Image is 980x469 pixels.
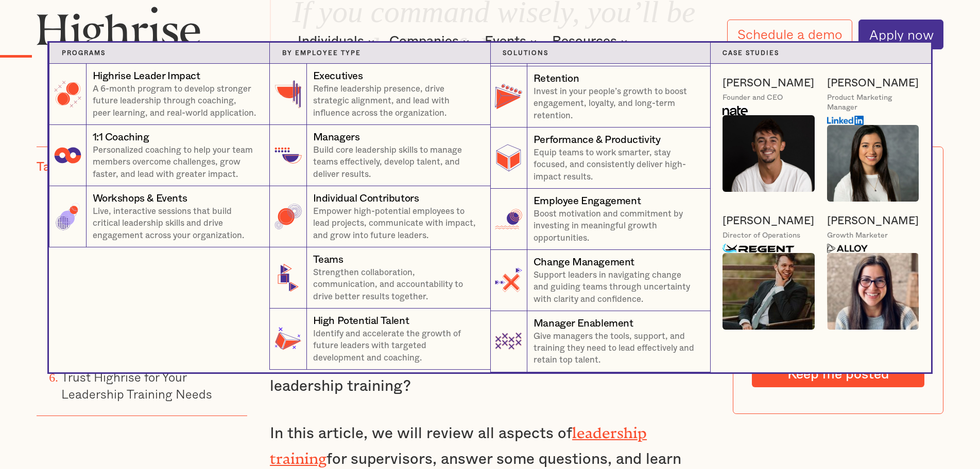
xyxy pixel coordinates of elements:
[727,20,852,49] a: Schedule a demo
[490,128,711,189] a: Performance & ProductivityEquip teams to work smarter, stay focused, and consistently deliver hig...
[827,76,919,91] a: [PERSON_NAME]
[49,64,269,125] a: Highrise Leader ImpactA 6-month program to develop stronger future leadership through coaching, p...
[751,362,924,387] input: Keep me posted
[490,311,711,372] a: Manager EnablementGive managers the tools, support, and training they need to lead effectively an...
[269,125,490,186] a: ManagersBuild core leadership skills to manage teams effectively, develop talent, and deliver res...
[723,76,814,91] a: [PERSON_NAME]
[485,35,526,47] div: Events
[723,50,779,56] strong: Case Studies
[49,125,269,186] a: 1:1 CoachingPersonalized coaching to help your team members overcome challenges, grow faster, and...
[313,252,343,267] div: Teams
[534,269,698,305] p: Support leaders in navigating change and guiding teams through uncertainty with clarity and confi...
[723,231,800,241] div: Director of Operations
[389,35,459,47] div: Companies
[858,20,943,49] a: Apply now
[534,133,661,147] div: Performance & Productivity
[552,35,630,47] div: Resources
[313,83,478,119] p: Refine leadership presence, drive strategic alignment, and lead with influence across the organiz...
[269,247,490,309] a: TeamsStrengthen collaboration, communication, and accountability to drive better results together.
[534,147,698,183] p: Equip teams to work smarter, stay focused, and consistently deliver high-impact results.
[298,35,364,47] div: Individuals
[37,6,200,56] img: Highrise logo
[723,93,783,103] div: Founder and CEO
[93,83,257,119] p: A 6-month program to develop stronger future leadership through coaching, peer learning, and real...
[313,130,360,145] div: Managers
[827,231,888,241] div: Growth Marketer
[269,309,490,370] a: High Potential TalentIdentify and accelerate the growth of future leaders with targeted developme...
[282,50,361,56] strong: By Employee Type
[827,93,919,113] div: Product Marketing Manager
[534,71,579,86] div: Retention
[93,191,187,206] div: Workshops & Events
[490,66,711,128] a: RetentionInvest in your people’s growth to boost engagement, loyalty, and long-term retention.
[490,250,711,311] a: Change ManagementSupport leaders in navigating change and guiding teams through uncertainty with ...
[93,145,257,181] p: Personalized coaching to help your team members overcome challenges, grow faster, and lead with g...
[313,69,363,83] div: Executives
[389,35,472,47] div: Companies
[490,189,711,250] a: Employee EngagementBoost motivation and commitment by investing in meaningful growth opportunities.
[534,194,641,208] div: Employee Engagement
[723,214,814,228] a: [PERSON_NAME]
[534,86,698,122] p: Invest in your people’s growth to boost engagement, loyalty, and long-term retention.
[827,214,919,228] a: [PERSON_NAME]
[313,145,478,181] p: Build core leadership skills to manage teams effectively, develop talent, and deliver results.
[534,255,634,269] div: Change Management
[313,328,478,364] p: Identify and accelerate the growth of future leaders with targeted development and coaching.
[534,331,698,367] p: Give managers the tools, support, and training they need to lead effectively and retain top talent.
[269,64,490,125] a: ExecutivesRefine leadership presence, drive strategic alignment, and lead with influence across t...
[485,35,540,47] div: Events
[552,35,617,47] div: Resources
[313,267,478,303] p: Strengthen collaboration, communication, and accountability to drive better results together.
[62,50,106,56] strong: Programs
[93,69,200,83] div: Highrise Leader Impact
[313,191,419,206] div: Individual Contributors
[298,35,377,47] div: Individuals
[269,186,490,247] a: Individual ContributorsEmpower high-potential employees to lead projects, communicate with impact...
[503,50,548,56] strong: Solutions
[93,206,257,242] p: Live, interactive sessions that build critical leadership skills and drive engagement across your...
[49,186,269,247] a: Workshops & EventsLive, interactive sessions that build critical leadership skills and drive enga...
[61,367,212,404] a: Trust Highrise for Your Leadership Training Needs
[534,316,633,331] div: Manager Enablement
[313,314,409,328] div: High Potential Talent
[313,206,478,242] p: Empower high-potential employees to lead projects, communicate with impact, and grow into future ...
[93,130,149,145] div: 1:1 Coaching
[534,208,698,244] p: Boost motivation and commitment by investing in meaningful growth opportunities.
